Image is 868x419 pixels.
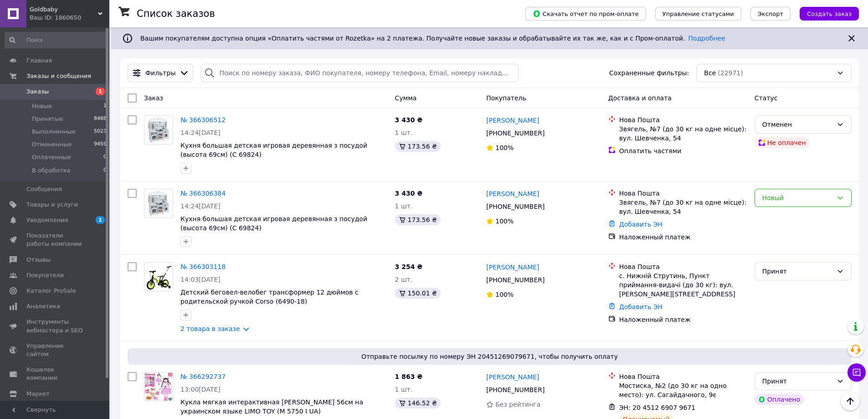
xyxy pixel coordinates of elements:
span: 100% [495,291,514,298]
div: Нова Пошта [619,189,747,198]
div: Наложенный платеж [619,315,747,324]
button: Создать заказ [800,7,859,21]
span: Вашим покупателям доступна опция «Оплатить частями от Rozetka» на 2 платежа. Получайте новые зака... [140,35,725,42]
span: Показатели работы компании [26,232,84,248]
button: Экспорт [750,7,791,21]
img: Фото товару [144,263,173,291]
a: Подробнее [688,35,725,42]
span: 14:24[DATE] [180,202,221,210]
div: Наложенный платеж [619,233,747,242]
a: 2 товара в заказе [180,325,240,332]
span: Заказ [144,94,163,102]
input: Поиск [5,32,108,48]
span: 8488 [94,115,107,123]
span: Кухня большая детская игровая деревянная з посудой (высота 69см) (C 69824) [180,142,367,158]
a: [PERSON_NAME] [486,189,539,198]
span: Аналитика [26,302,60,310]
span: Создать заказ [807,10,852,17]
span: 100% [495,217,514,225]
h1: Список заказов [137,8,215,19]
a: Кукла мягкая интерактивная [PERSON_NAME] 56см на украинском языке LIMO TOY (M 5750 I UA) [180,398,363,415]
span: Отправьте посылку по номеру ЭН 20451269079671, чтобы получить оплату [131,352,848,361]
span: Каталог ProSale [26,287,76,295]
div: Принят [762,376,833,386]
span: 1 шт. [395,202,413,210]
span: Без рейтинга [495,401,540,408]
button: Скачать отчет по пром-оплате [525,7,646,21]
a: [PERSON_NAME] [486,116,539,125]
span: Скачать отчет по пром-оплате [533,10,639,18]
div: 173.56 ₴ [395,141,441,152]
span: 5023 [94,128,107,136]
div: Мостиска, №2 (до 30 кг на одно место): ул. Сагайдачного, 9є [619,381,747,399]
span: Главная [26,57,52,65]
span: Кошелек компании [26,366,84,382]
a: № 366306512 [180,116,226,124]
div: Новый [762,193,833,203]
span: Заказы и сообщения [26,72,91,80]
span: 9459 [94,140,107,149]
div: [PHONE_NUMBER] [484,274,546,286]
a: № 366306384 [180,190,226,197]
a: Детский беговел-велобег трансформер 12 дюймов с родительской ручкой Corso (6490-18) [180,289,359,305]
span: 1 [96,88,105,95]
span: Goldbaby [30,5,98,14]
span: В обработке [32,166,71,175]
div: Нова Пошта [619,115,747,124]
a: Фото товару [144,262,173,291]
span: Экспорт [758,10,783,17]
span: Инструменты вебмастера и SEO [26,318,84,334]
div: Звягель, №7 (до 30 кг на одне місце): вул. Шевченка, 54 [619,198,747,216]
div: [PHONE_NUMBER] [484,383,546,396]
img: Фото товару [144,372,173,401]
a: [PERSON_NAME] [486,372,539,382]
span: Отмененные [32,140,72,149]
input: Поиск по номеру заказа, ФИО покупателя, номеру телефона, Email, номеру накладной [200,64,518,82]
span: 2 шт. [395,276,413,283]
span: Маркет [26,390,50,398]
span: 14:24[DATE] [180,129,221,136]
span: Покупатели [26,271,64,279]
span: 13:00[DATE] [180,386,221,393]
a: Фото товару [144,189,173,218]
div: [PHONE_NUMBER] [484,127,546,140]
a: Создать заказ [791,10,859,17]
div: [PHONE_NUMBER] [484,200,546,213]
span: 14:03[DATE] [180,276,221,283]
span: Принятые [32,115,63,123]
span: 1 863 ₴ [395,373,423,380]
div: Не оплачен [755,137,810,148]
span: 1 шт. [395,129,413,136]
span: Фильтры [145,68,175,78]
span: (22971) [718,69,743,77]
div: Оплачено [755,394,804,405]
a: № 366292737 [180,373,226,380]
div: Отменен [762,119,833,129]
span: Статус [755,94,778,102]
div: 173.56 ₴ [395,214,441,225]
span: Заказы [26,88,49,96]
a: Добавить ЭН [619,221,663,228]
img: Фото товару [145,116,172,144]
div: Ваш ID: 1860650 [30,14,109,22]
span: 0 [103,166,107,175]
div: Оплатить частями [619,146,747,155]
span: Оплаченные [32,153,71,161]
div: Звягель, №7 (до 30 кг на одне місце): вул. Шевченка, 54 [619,124,747,143]
div: 150.01 ₴ [395,288,441,299]
span: Отзывы [26,256,51,264]
span: Доставка и оплата [608,94,672,102]
span: Все [704,68,716,78]
a: Кухня большая детская игровая деревянная з посудой (высота 69см) (C 69824) [180,215,367,232]
img: Фото товару [145,189,172,217]
span: Сумма [395,94,417,102]
span: Управление сайтом [26,342,84,358]
div: Нова Пошта [619,262,747,271]
span: 3 430 ₴ [395,116,423,124]
span: 1 [103,102,107,110]
span: 1 [96,216,105,224]
span: Покупатель [486,94,526,102]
